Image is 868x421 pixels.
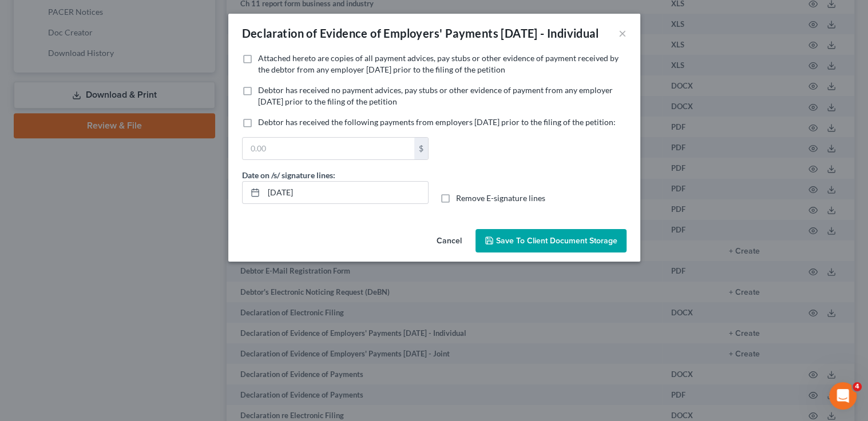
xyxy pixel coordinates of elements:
[456,193,545,203] span: Remove E-signature lines
[258,117,616,127] span: Debtor has received the following payments from employers [DATE] prior to the filing of the petit...
[243,138,414,159] input: 0.00
[853,382,862,391] span: 4
[258,85,613,106] span: Debtor has received no payment advices, pay stubs or other evidence of payment from any employer ...
[242,25,599,41] div: Declaration of Evidence of Employers' Payments [DATE] - Individual
[619,26,627,40] button: ×
[496,236,617,246] span: Save to Client Document Storage
[242,169,335,181] label: Date on /s/ signature lines:
[829,382,857,410] iframe: Intercom live chat
[264,182,428,203] input: MM/DD/YYYY
[258,53,619,74] span: Attached hereto are copies of all payment advices, pay stubs or other evidence of payment receive...
[427,230,471,253] button: Cancel
[414,138,428,159] div: $
[475,229,627,253] button: Save to Client Document Storage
